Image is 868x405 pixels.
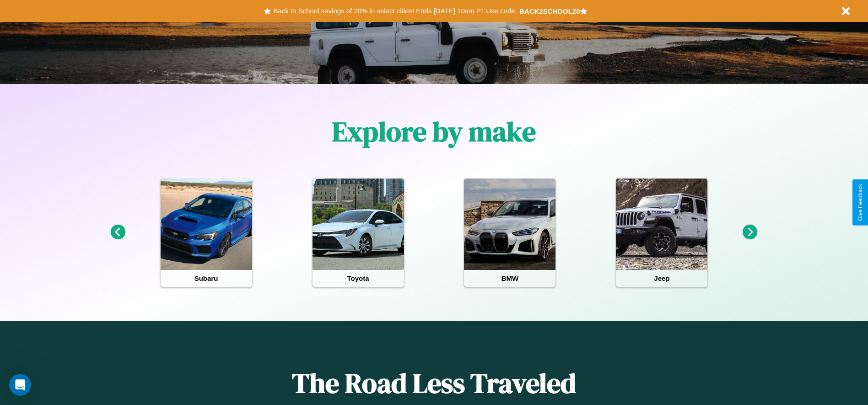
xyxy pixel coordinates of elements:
div: Give Feedback [857,184,863,221]
h1: The Road Less Traveled [173,364,694,402]
h4: Toyota [313,270,404,287]
b: BACK2SCHOOL20 [519,7,580,15]
h4: BMW [464,270,555,287]
iframe: Intercom live chat [9,374,31,396]
h1: Explore by make [332,113,536,150]
h4: Jeep [616,270,707,287]
button: Back to School savings of 20% in select cities! Ends [DATE] 10am PT.Use code: [271,5,519,17]
h4: Subaru [161,270,252,287]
